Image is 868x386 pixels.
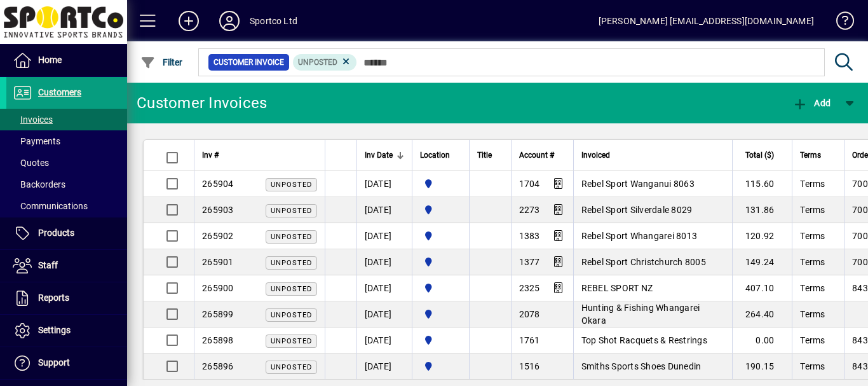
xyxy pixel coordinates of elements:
td: 190.15 [732,354,792,380]
span: Filter [140,57,183,67]
span: Customers [38,87,81,97]
td: [DATE] [356,249,412,275]
span: 1383 [519,231,540,241]
div: Invoiced [581,148,724,162]
span: Products [38,228,74,238]
div: Customer Invoices [137,93,267,113]
span: 265900 [202,283,234,293]
span: Invoiced [581,148,610,162]
span: Unposted [271,259,312,267]
span: Rebel Sport Christchurch 8005 [581,257,706,267]
a: Quotes [6,152,127,174]
span: Terms [800,257,825,267]
td: 149.24 [732,249,792,275]
mat-chip: Customer Invoice Status: Unposted [293,54,357,71]
button: Profile [209,10,250,32]
td: 131.86 [732,197,792,223]
span: Add [792,98,831,108]
span: Rebel Sport Wanganui 8063 [581,179,695,189]
button: Add [789,92,834,114]
span: 265903 [202,205,234,215]
td: 0.00 [732,327,792,354]
span: Sportco Ltd Warehouse [420,177,461,191]
td: [DATE] [356,223,412,249]
span: Unposted [298,58,337,67]
span: Payments [13,136,60,146]
a: Home [6,45,127,76]
td: [DATE] [356,327,412,354]
span: Total ($) [745,148,774,162]
button: Add [168,10,209,32]
span: 265898 [202,335,234,345]
span: Support [38,357,70,368]
span: Sportco Ltd Warehouse [420,229,461,243]
a: Communications [6,195,127,217]
span: Terms [800,148,821,162]
a: Reports [6,282,127,314]
span: 1516 [519,361,540,371]
a: Knowledge Base [827,3,852,44]
span: Staff [38,260,58,270]
td: 120.92 [732,223,792,249]
div: [PERSON_NAME] [EMAIL_ADDRESS][DOMAIN_NAME] [599,11,814,31]
a: Products [6,217,127,249]
span: Terms [800,283,825,293]
span: Rebel Sport Silverdale 8029 [581,205,693,215]
div: Title [477,148,503,162]
a: Invoices [6,109,127,130]
div: Sportco Ltd [250,11,297,31]
span: Terms [800,309,825,319]
a: Backorders [6,174,127,195]
span: Sportco Ltd Warehouse [420,203,461,217]
div: Account # [519,148,566,162]
span: Invoices [13,114,53,125]
td: [DATE] [356,354,412,380]
span: Unposted [271,233,312,241]
span: 1704 [519,179,540,189]
span: Unposted [271,181,312,189]
span: 265899 [202,309,234,319]
span: Rebel Sport Whangarei 8013 [581,231,698,241]
td: [DATE] [356,171,412,197]
a: Settings [6,315,127,347]
span: Top Shot Racquets & Restrings [581,335,707,345]
span: Backorders [13,179,65,190]
span: Unposted [271,311,312,319]
span: 265896 [202,361,234,371]
span: Sportco Ltd Warehouse [420,281,461,295]
td: [DATE] [356,197,412,223]
div: Total ($) [740,148,786,162]
span: Unposted [271,285,312,293]
span: 2078 [519,309,540,319]
span: Sportco Ltd Warehouse [420,333,461,347]
span: Settings [38,325,71,335]
span: Location [420,148,450,162]
span: Terms [800,335,825,345]
span: Unposted [271,207,312,215]
a: Staff [6,250,127,282]
span: Communications [13,201,88,211]
span: Sportco Ltd Warehouse [420,359,461,373]
div: Location [420,148,461,162]
span: 265902 [202,231,234,241]
span: Account # [519,148,554,162]
span: Sportco Ltd Warehouse [420,307,461,321]
td: 264.40 [732,301,792,327]
span: Terms [800,205,825,215]
span: Hunting & Fishing Whangarei Okara [581,303,700,326]
span: 265904 [202,179,234,189]
span: Inv Date [365,148,393,162]
span: REBEL SPORT NZ [581,283,653,293]
a: Support [6,347,127,379]
span: Terms [800,179,825,189]
span: Smiths Sports Shoes Dunedin [581,361,702,371]
span: Customer Invoice [214,56,284,69]
span: 1761 [519,335,540,345]
span: Reports [38,293,69,303]
span: 2273 [519,205,540,215]
span: Sportco Ltd Warehouse [420,255,461,269]
td: 407.10 [732,275,792,301]
div: Inv Date [365,148,404,162]
span: Title [477,148,492,162]
span: Unposted [271,363,312,371]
